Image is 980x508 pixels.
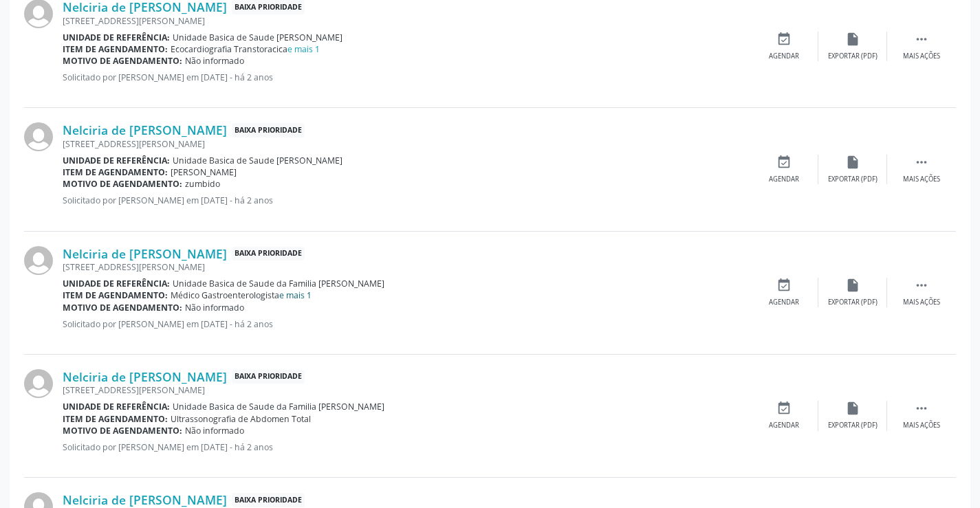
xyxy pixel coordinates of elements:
[769,175,799,184] div: Agendar
[63,289,168,301] b: Item de agendamento:
[24,122,53,151] img: img
[232,493,305,507] span: Baixa Prioridade
[63,32,170,43] b: Unidade de referência:
[828,298,878,307] div: Exportar (PDF)
[63,492,227,507] a: Nelciria de [PERSON_NAME]
[776,401,792,416] i: event_available
[63,138,750,150] div: [STREET_ADDRESS][PERSON_NAME]
[63,166,168,178] b: Item de agendamento:
[63,55,182,67] b: Motivo de agendamento:
[63,246,227,261] a: Nelciria de [PERSON_NAME]
[903,421,940,430] div: Mais ações
[63,155,170,166] b: Unidade de referência:
[171,43,320,55] span: Ecocardiografia Transtoracica
[171,413,311,425] span: Ultrassonografia de Abdomen Total
[171,166,237,178] span: [PERSON_NAME]
[232,247,305,261] span: Baixa Prioridade
[845,278,860,293] i: insert_drive_file
[914,155,929,170] i: 
[63,43,168,55] b: Item de agendamento:
[24,246,53,275] img: img
[63,384,750,396] div: [STREET_ADDRESS][PERSON_NAME]
[63,302,182,313] b: Motivo de agendamento:
[185,302,244,313] span: Não informado
[903,175,940,184] div: Mais ações
[828,421,878,430] div: Exportar (PDF)
[173,401,384,412] span: Unidade Basica de Saude da Familia [PERSON_NAME]
[232,370,305,384] span: Baixa Prioridade
[287,43,320,55] a: e mais 1
[24,369,53,398] img: img
[769,421,799,430] div: Agendar
[63,15,750,27] div: [STREET_ADDRESS][PERSON_NAME]
[63,413,168,425] b: Item de agendamento:
[845,155,860,170] i: insert_drive_file
[173,278,384,289] span: Unidade Basica de Saude da Familia [PERSON_NAME]
[914,278,929,293] i: 
[914,32,929,47] i: 
[776,155,792,170] i: event_available
[903,52,940,61] div: Mais ações
[63,369,227,384] a: Nelciria de [PERSON_NAME]
[63,122,227,137] a: Nelciria de [PERSON_NAME]
[769,298,799,307] div: Agendar
[171,289,312,301] span: Médico Gastroenterologista
[173,155,342,166] span: Unidade Basica de Saude [PERSON_NAME]
[63,178,182,190] b: Motivo de agendamento:
[63,425,182,437] b: Motivo de agendamento:
[828,52,878,61] div: Exportar (PDF)
[63,195,750,206] p: Solicitado por [PERSON_NAME] em [DATE] - há 2 anos
[185,55,244,67] span: Não informado
[63,318,750,330] p: Solicitado por [PERSON_NAME] em [DATE] - há 2 anos
[63,278,170,289] b: Unidade de referência:
[232,123,305,137] span: Baixa Prioridade
[845,401,860,416] i: insert_drive_file
[776,278,792,293] i: event_available
[63,441,750,453] p: Solicitado por [PERSON_NAME] em [DATE] - há 2 anos
[185,178,220,190] span: zumbido
[845,32,860,47] i: insert_drive_file
[769,52,799,61] div: Agendar
[63,401,170,412] b: Unidade de referência:
[903,298,940,307] div: Mais ações
[828,175,878,184] div: Exportar (PDF)
[63,71,750,83] p: Solicitado por [PERSON_NAME] em [DATE] - há 2 anos
[63,261,750,273] div: [STREET_ADDRESS][PERSON_NAME]
[914,401,929,416] i: 
[776,32,792,47] i: event_available
[279,289,312,301] a: e mais 1
[185,425,244,437] span: Não informado
[173,32,342,43] span: Unidade Basica de Saude [PERSON_NAME]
